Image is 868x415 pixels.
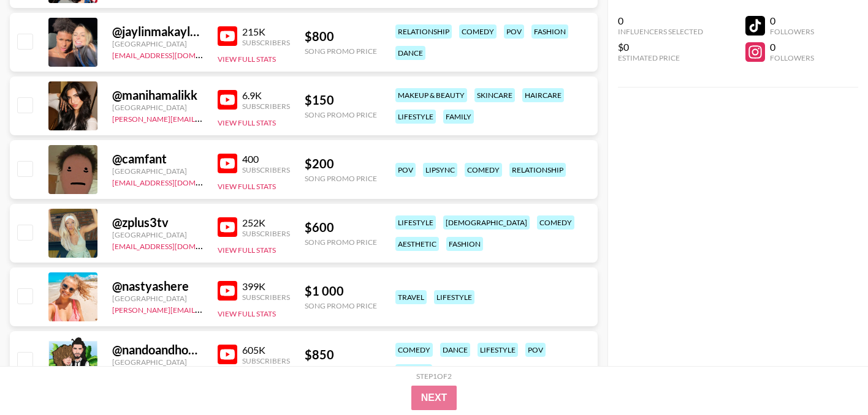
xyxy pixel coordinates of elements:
div: @ zplus3tv [112,215,203,230]
div: pov [504,24,524,39]
div: lipsync [423,163,457,177]
div: @ camfant [112,151,203,166]
img: YouTube [218,281,237,301]
div: 0 [618,15,703,27]
div: lifestyle [478,343,518,357]
div: pov [395,163,416,177]
div: @ nastyashere [112,279,203,294]
div: $ 850 [305,347,377,362]
div: Song Promo Price [305,237,377,247]
div: @ jaylinmakayla1819 [112,24,203,39]
img: YouTube [218,154,237,173]
div: relationship [509,163,566,177]
div: family [443,110,474,124]
div: 6.9K [242,89,290,102]
div: Step 1 of 2 [416,372,452,381]
div: Estimated Price [618,53,703,62]
div: 215K [242,26,290,38]
div: Subscribers [242,165,290,174]
button: Next [411,386,457,410]
div: [DEMOGRAPHIC_DATA] [443,215,530,230]
button: View Full Stats [218,118,276,127]
div: $ 200 [305,156,377,171]
div: lifestyle [395,215,436,230]
iframe: Drift Widget Chat Controller [807,354,853,400]
div: $ 150 [305,92,377,108]
div: Subscribers [242,229,290,238]
div: dance [440,343,470,357]
img: YouTube [218,26,237,46]
div: comedy [395,343,433,357]
div: fashion [531,24,568,39]
div: relationship [395,24,452,39]
div: $ 1 000 [305,283,377,299]
div: haircare [522,88,564,102]
div: [GEOGRAPHIC_DATA] [112,357,203,367]
div: 252K [242,217,290,229]
div: makeup & beauty [395,88,467,102]
div: Subscribers [242,38,290,47]
div: Followers [770,27,814,36]
div: Followers [770,53,814,62]
div: 399K [242,280,290,293]
div: aesthetic [395,237,439,251]
div: [GEOGRAPHIC_DATA] [112,39,203,48]
div: Influencers Selected [618,27,703,36]
div: lifestyle [395,110,436,124]
div: dance [395,46,425,60]
div: Subscribers [242,102,290,111]
div: 0 [770,15,814,27]
a: [EMAIL_ADDRESS][DOMAIN_NAME] [112,48,235,60]
a: [PERSON_NAME][EMAIL_ADDRESS][PERSON_NAME][DOMAIN_NAME] [112,112,352,124]
div: [GEOGRAPHIC_DATA] [112,166,203,176]
div: pov [525,343,546,357]
div: Song Promo Price [305,110,377,119]
img: YouTube [218,90,237,110]
div: Song Promo Price [305,174,377,183]
div: $ 800 [305,29,377,44]
div: $0 [618,41,703,53]
button: View Full Stats [218,309,276,318]
div: comedy [537,215,574,230]
div: fashion [446,237,483,251]
a: [EMAIL_ADDRESS][DOMAIN_NAME] [112,176,235,187]
div: @ nandoandhoney [112,342,203,357]
div: comedy [459,24,497,39]
button: View Full Stats [218,182,276,191]
div: @ manihamalikk [112,88,203,103]
div: Song Promo Price [305,301,377,310]
div: Song Promo Price [305,47,377,56]
button: View Full Stats [218,54,276,64]
img: YouTube [218,345,237,364]
div: skincare [474,88,515,102]
div: [GEOGRAPHIC_DATA] [112,294,203,303]
div: 0 [770,41,814,53]
a: [EMAIL_ADDRESS][DOMAIN_NAME] [112,239,235,251]
div: Subscribers [242,356,290,365]
div: travel [395,290,427,304]
button: View Full Stats [218,245,276,255]
div: fashion [395,364,432,378]
a: [PERSON_NAME][EMAIL_ADDRESS][DOMAIN_NAME] [112,303,294,315]
div: comedy [465,163,502,177]
div: $ 600 [305,220,377,235]
img: YouTube [218,217,237,237]
div: [GEOGRAPHIC_DATA] [112,230,203,239]
div: Subscribers [242,293,290,302]
div: 605K [242,344,290,356]
div: Song Promo Price [305,365,377,374]
div: 400 [242,153,290,165]
div: lifestyle [434,290,474,304]
div: [GEOGRAPHIC_DATA] [112,103,203,112]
